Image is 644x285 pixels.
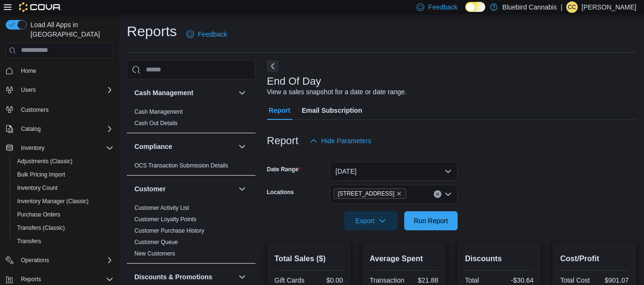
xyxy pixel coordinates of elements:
[434,190,441,198] button: Clear input
[269,101,290,120] span: Report
[344,211,398,230] button: Export
[134,204,189,212] span: Customer Activity List
[21,125,41,133] span: Catalog
[13,209,64,220] a: Purchase Orders
[17,104,52,116] a: Customers
[396,191,402,197] button: Remove 203 1/2 Queen Street from selection in this group
[10,208,117,221] button: Purchase Orders
[17,65,113,77] span: Home
[267,166,301,173] label: Date Range
[13,209,113,220] span: Purchase Orders
[2,122,117,136] button: Catalog
[134,88,194,98] h3: Cash Management
[17,237,41,245] span: Transfers
[134,272,235,282] button: Discounts & Promotions
[10,168,117,181] button: Bulk Pricing Import
[10,221,117,235] button: Transfers (Classic)
[560,253,629,265] h2: Cost/Profit
[13,222,69,234] a: Transfers (Classic)
[127,106,256,133] div: Cash Management
[311,276,343,284] div: $0.00
[19,2,61,12] img: Cova
[17,103,113,115] span: Customers
[568,1,576,13] span: cc
[267,135,298,147] h3: Report
[17,211,61,218] span: Purchase Orders
[334,188,407,199] span: 203 1/2 Queen Street
[17,274,45,285] button: Reports
[134,184,165,194] h3: Customer
[127,202,256,263] div: Customer
[17,65,40,77] a: Home
[134,227,204,235] span: Customer Purchase History
[134,239,178,246] a: Customer Queue
[236,141,248,152] button: Compliance
[302,101,362,120] span: Email Subscription
[17,84,40,96] button: Users
[275,276,307,284] div: Gift Cards
[134,250,175,257] span: New Customers
[13,169,113,180] span: Bulk Pricing Import
[198,29,227,39] span: Feedback
[267,60,278,72] button: Next
[127,160,256,175] div: Compliance
[502,1,557,13] p: Bluebird Cannabis
[17,224,65,232] span: Transfers (Classic)
[134,142,235,151] button: Compliance
[134,238,178,246] span: Customer Queue
[17,157,72,165] span: Adjustments (Classic)
[17,274,113,285] span: Reports
[134,120,178,127] a: Cash Out Details
[21,106,49,114] span: Customers
[428,2,457,12] span: Feedback
[582,1,636,13] p: [PERSON_NAME]
[10,235,117,248] button: Transfers
[13,236,113,247] span: Transfers
[10,155,117,168] button: Adjustments (Classic)
[13,156,76,167] a: Adjustments (Classic)
[134,205,189,211] a: Customer Activity List
[13,182,113,194] span: Inventory Count
[465,2,485,12] input: Dark Mode
[21,275,41,283] span: Reports
[13,156,113,167] span: Adjustments (Classic)
[134,250,175,257] a: New Customers
[13,196,92,207] a: Inventory Manager (Classic)
[134,142,172,151] h3: Compliance
[13,169,69,180] a: Bulk Pricing Import
[408,276,438,284] div: $21.88
[134,216,196,223] span: Customer Loyalty Points
[267,76,321,87] h3: End Of Day
[127,22,177,41] h1: Reports
[17,255,113,266] span: Operations
[27,20,113,39] span: Load All Apps in [GEOGRAPHIC_DATA]
[134,162,228,169] a: OCS Transaction Submission Details
[566,1,578,13] div: carter campbell
[10,181,117,195] button: Inventory Count
[17,142,113,154] span: Inventory
[17,123,44,135] button: Catalog
[183,25,231,44] a: Feedback
[134,119,178,127] span: Cash Out Details
[17,171,65,178] span: Bulk Pricing Import
[465,253,533,265] h2: Discounts
[596,276,629,284] div: $901.07
[21,144,44,152] span: Inventory
[134,88,235,98] button: Cash Management
[134,162,228,169] span: OCS Transaction Submission Details
[2,102,117,116] button: Customers
[17,84,113,96] span: Users
[10,195,117,208] button: Inventory Manager (Classic)
[2,64,117,78] button: Home
[2,83,117,97] button: Users
[306,131,375,150] button: Hide Parameters
[17,123,113,135] span: Catalog
[134,108,183,116] span: Cash Management
[370,253,439,265] h2: Average Spent
[13,196,113,207] span: Inventory Manager (Classic)
[17,197,89,205] span: Inventory Manager (Classic)
[17,142,48,154] button: Inventory
[134,108,183,115] a: Cash Management
[13,222,113,234] span: Transfers (Classic)
[465,12,466,12] span: Dark Mode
